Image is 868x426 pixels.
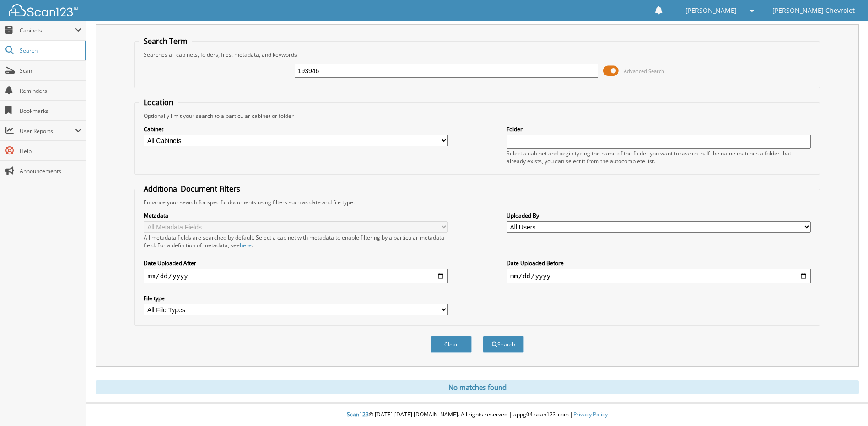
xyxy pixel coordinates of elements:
[96,380,859,394] div: No matches found
[573,410,608,418] a: Privacy Policy
[347,410,369,418] span: Scan123
[20,147,81,155] span: Help
[9,4,78,16] img: scan123-logo-white.svg
[507,149,811,165] div: Select a cabinet and begin typing the name of the folder you want to search in. If the name match...
[507,269,811,283] input: end
[139,51,815,59] div: Searches all cabinets, folders, files, metadata, and keywords
[86,404,868,426] div: © [DATE]-[DATE] [DOMAIN_NAME]. All rights reserved | appg04-scan123-com |
[772,8,855,13] span: [PERSON_NAME] Chevrolet
[685,8,737,13] span: [PERSON_NAME]
[144,294,448,302] label: File type
[507,125,811,133] label: Folder
[240,241,252,249] a: here
[431,336,472,353] button: Clear
[822,382,868,426] iframe: Chat Widget
[139,97,178,107] legend: Location
[144,259,448,267] label: Date Uploaded After
[20,87,81,95] span: Reminders
[144,212,448,219] label: Metadata
[20,127,75,135] span: User Reports
[139,198,815,206] div: Enhance your search for specific documents using filters such as date and file type.
[144,234,448,249] div: All metadata fields are searched by default. Select a cabinet with metadata to enable filtering b...
[139,184,245,194] legend: Additional Document Filters
[139,112,815,120] div: Optionally limit your search to a particular cabinet or folder
[20,107,81,115] span: Bookmarks
[20,67,81,75] span: Scan
[483,336,524,353] button: Search
[139,36,192,46] legend: Search Term
[20,47,80,54] span: Search
[507,212,811,219] label: Uploaded By
[144,269,448,283] input: start
[20,27,75,34] span: Cabinets
[144,125,448,133] label: Cabinet
[507,259,811,267] label: Date Uploaded Before
[624,68,664,75] span: Advanced Search
[20,167,81,175] span: Announcements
